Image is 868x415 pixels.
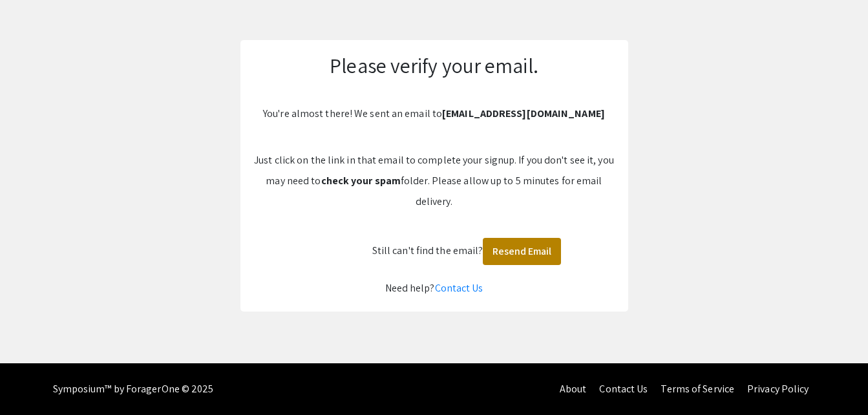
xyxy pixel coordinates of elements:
[560,382,587,396] a: About
[483,238,561,265] button: Resend Email
[253,278,615,299] div: Need help?
[240,40,628,312] div: You're almost there! We sent an email to Still can't find the email?
[10,357,55,405] iframe: Chat
[253,150,615,212] p: Just click on the link in that email to complete your signup. If you don't see it, you may need t...
[661,382,734,396] a: Terms of Service
[435,281,483,295] a: Contact Us
[53,363,214,415] div: Symposium™ by ForagerOne © 2025
[599,382,648,396] a: Contact Us
[747,382,809,396] a: Privacy Policy
[442,107,605,120] b: [EMAIL_ADDRESS][DOMAIN_NAME]
[253,53,615,78] h2: Please verify your email.
[321,174,401,187] b: check your spam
